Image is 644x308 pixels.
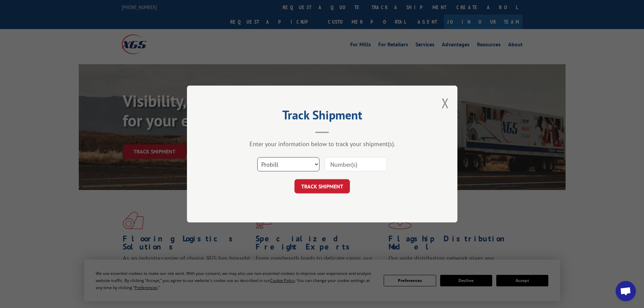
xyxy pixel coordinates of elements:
[221,110,424,123] h2: Track Shipment
[294,179,350,193] button: TRACK SHIPMENT
[616,281,636,301] div: Open chat
[221,140,424,148] div: Enter your information below to track your shipment(s).
[442,94,449,112] button: Close modal
[325,157,387,171] input: Number(s)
